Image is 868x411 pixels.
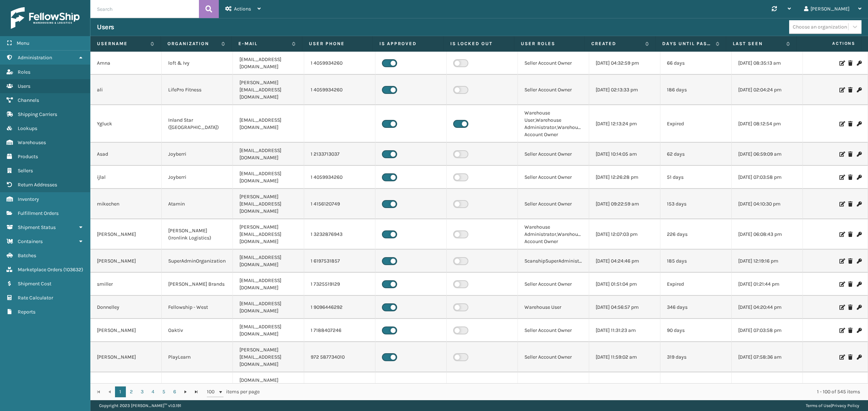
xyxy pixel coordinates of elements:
[732,273,803,296] td: [DATE] 01:21:44 pm
[660,273,732,296] td: Expired
[732,166,803,189] td: [DATE] 07:03:58 pm
[518,189,589,219] td: Seller Account Owner
[162,75,233,105] td: LifePro Fitness
[162,166,233,189] td: Joyberri
[304,166,375,189] td: 1 4059934260
[839,202,844,207] i: Edit
[732,296,803,319] td: [DATE] 04:20:44 pm
[793,23,847,31] div: Choose an organization
[18,97,39,103] span: Channels
[839,259,844,264] i: Edit
[99,400,181,411] p: Copyright 2023 [PERSON_NAME]™ v 1.0.191
[18,210,59,216] span: Fulfillment Orders
[158,386,169,397] a: 5
[857,175,861,180] i: Change Password
[169,386,180,397] a: 6
[450,40,507,47] label: Is Locked Out
[238,40,288,47] label: E-mail
[18,139,46,146] span: Warehouses
[660,319,732,342] td: 90 days
[90,75,162,105] td: ali
[518,250,589,273] td: ScanshipSuperAdministrator
[857,152,861,157] i: Change Password
[839,282,844,287] i: Edit
[304,296,375,319] td: 1 9096446292
[732,250,803,273] td: [DATE] 12:19:16 pm
[732,52,803,75] td: [DATE] 08:35:13 am
[233,143,304,166] td: [EMAIL_ADDRESS][DOMAIN_NAME]
[304,273,375,296] td: 1 7325519129
[234,6,251,12] span: Actions
[733,40,783,47] label: Last Seen
[857,305,861,310] i: Change Password
[660,219,732,250] td: 226 days
[589,52,660,75] td: [DATE] 04:32:59 pm
[167,40,217,47] label: Organization
[839,305,844,310] i: Edit
[18,252,36,259] span: Batches
[18,125,37,131] span: Lookups
[660,105,732,143] td: Expired
[18,196,39,202] span: Inventory
[233,105,304,143] td: [EMAIL_ADDRESS][DOMAIN_NAME]
[183,389,188,395] span: Go to the next page
[63,267,83,273] span: ( 103632 )
[115,386,126,397] a: 1
[857,121,861,126] i: Change Password
[660,143,732,166] td: 62 days
[90,189,162,219] td: mikechen
[589,189,660,219] td: [DATE] 09:22:59 am
[304,75,375,105] td: 1 4059934260
[162,52,233,75] td: loft & Ivy
[18,83,30,89] span: Users
[660,250,732,273] td: 185 days
[848,305,852,310] i: Delete
[233,75,304,105] td: [PERSON_NAME][EMAIL_ADDRESS][DOMAIN_NAME]
[309,40,366,47] label: User phone
[839,328,844,333] i: Edit
[18,295,53,301] span: Rate Calculator
[90,250,162,273] td: [PERSON_NAME]
[589,143,660,166] td: [DATE] 10:14:05 am
[304,250,375,273] td: 1 6197531857
[857,232,861,237] i: Change Password
[11,7,80,29] img: logo
[233,166,304,189] td: [EMAIL_ADDRESS][DOMAIN_NAME]
[304,319,375,342] td: 1 7188407246
[233,273,304,296] td: [EMAIL_ADDRESS][DOMAIN_NAME]
[126,386,137,397] a: 2
[662,40,712,47] label: Days until password expires
[162,219,233,250] td: [PERSON_NAME] (Ironlink Logistics)
[233,319,304,342] td: [EMAIL_ADDRESS][DOMAIN_NAME]
[233,219,304,250] td: [PERSON_NAME][EMAIL_ADDRESS][DOMAIN_NAME]
[97,23,114,31] h3: Users
[660,189,732,219] td: 153 days
[162,250,233,273] td: SuperAdminOrganization
[233,296,304,319] td: [EMAIL_ADDRESS][DOMAIN_NAME]
[304,219,375,250] td: 1 3232876943
[660,296,732,319] td: 346 days
[848,282,852,287] i: Delete
[90,219,162,250] td: [PERSON_NAME]
[18,267,62,273] span: Marketplace Orders
[589,372,660,403] td: [DATE] 12:35:16 pm
[18,182,57,188] span: Return Addresses
[304,342,375,372] td: 972 587734010
[857,328,861,333] i: Change Password
[839,87,844,92] i: Edit
[857,61,861,66] i: Change Password
[589,319,660,342] td: [DATE] 11:31:23 am
[660,372,732,403] td: 83 days
[18,238,43,245] span: Containers
[90,372,162,403] td: Umair
[18,168,33,174] span: Sellers
[304,143,375,166] td: 1 2133713037
[18,224,56,230] span: Shipment Status
[18,281,51,287] span: Shipment Cost
[518,219,589,250] td: Warehouse Administrator,Warehouse Account Owner
[162,372,233,403] td: LifePro Fitness
[848,259,852,264] i: Delete
[90,166,162,189] td: ijlal
[207,388,218,395] span: 100
[848,175,852,180] i: Delete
